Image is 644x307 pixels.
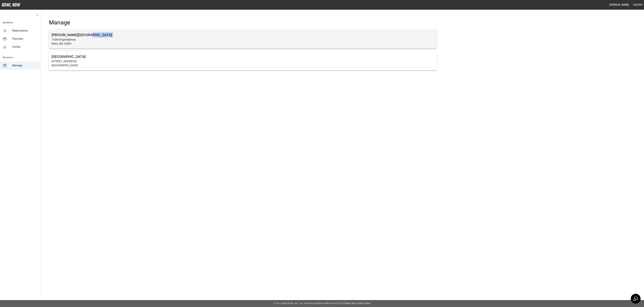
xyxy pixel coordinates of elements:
span: Reservations [12,29,38,33]
img: logo [2,3,20,6]
span: © 2022 BowlNow, Inc. All Rights Reserved. [274,302,325,305]
h6: [GEOGRAPHIC_DATA] [52,54,434,59]
h6: [PERSON_NAME][GEOGRAPHIC_DATA] [52,32,434,38]
button: [PERSON_NAME] [608,2,630,8]
span: Payment [12,37,38,41]
a: Terms and Conditions [343,302,370,305]
a: Privacy Policy [325,302,343,305]
h4: Manage [49,19,437,26]
p: 1038 Kingshighway [52,38,434,42]
button: Logout [632,2,644,8]
p: [GEOGRAPHIC_DATA] [52,63,434,68]
span: Profile [12,45,38,49]
span: Manage [12,63,38,68]
p: [STREET_ADDRESS] [52,59,434,63]
p: Rolla, MO 65401 [52,42,434,46]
